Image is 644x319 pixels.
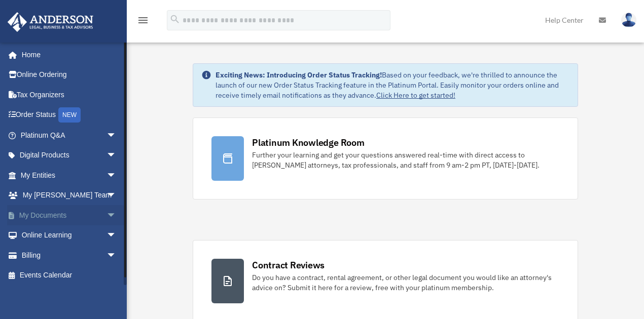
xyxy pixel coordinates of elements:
[106,125,127,146] span: arrow_drop_down
[106,185,127,206] span: arrow_drop_down
[216,70,569,100] div: Based on your feedback, we're thrilled to announce the launch of our new Order Status Tracking fe...
[252,259,325,271] div: Contract Reviews
[137,18,149,26] a: menu
[7,145,132,166] a: Digital Productsarrow_drop_down
[58,107,81,123] div: NEW
[5,12,96,32] img: Anderson Advisors Platinum Portal
[193,117,578,200] a: Platinum Knowledge Room Further your learning and get your questions answered real-time with dire...
[252,136,365,149] div: Platinum Knowledge Room
[106,245,127,266] span: arrow_drop_down
[252,150,559,170] div: Further your learning and get your questions answered real-time with direct access to [PERSON_NAM...
[7,125,132,145] a: Platinum Q&Aarrow_drop_down
[7,165,132,185] a: My Entitiesarrow_drop_down
[7,45,127,65] a: Home
[216,70,382,79] strong: Exciting News: Introducing Order Status Tracking!
[106,165,127,186] span: arrow_drop_down
[7,265,132,286] a: Events Calendar
[137,14,149,26] i: menu
[7,225,132,246] a: Online Learningarrow_drop_down
[376,91,455,100] a: Click Here to get started!
[7,105,132,126] a: Order StatusNEW
[252,272,559,293] div: Do you have a contract, rental agreement, or other legal document you would like an attorney's ad...
[7,85,132,105] a: Tax Organizers
[7,205,132,225] a: My Documentsarrow_drop_down
[106,205,127,226] span: arrow_drop_down
[621,13,636,27] img: User Pic
[7,245,132,265] a: Billingarrow_drop_down
[7,65,132,85] a: Online Ordering
[7,185,132,206] a: My [PERSON_NAME] Teamarrow_drop_down
[106,225,127,246] span: arrow_drop_down
[169,14,181,25] i: search
[106,145,127,166] span: arrow_drop_down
